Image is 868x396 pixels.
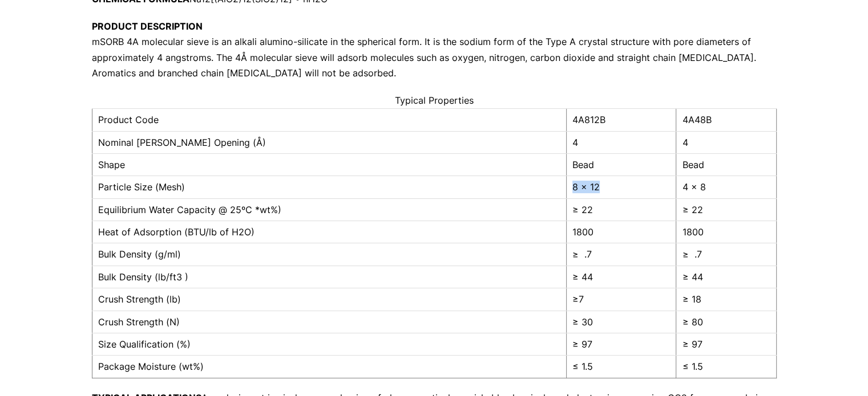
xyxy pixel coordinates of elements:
td: Heat of Adsorption (BTU/lb of H2O) [92,221,567,243]
td: Nominal [PERSON_NAME] Opening (Å) [92,131,567,153]
td: ≥ .7 [567,243,676,266]
td: Bulk Density (g/ml) [92,243,567,266]
td: Bulk Density (lb/ft3 ) [92,266,567,288]
td: ≥ 30 [567,311,676,333]
td: ≥ 44 [676,266,776,288]
td: ≤ 1.5 [567,356,676,378]
td: ≥ 22 [676,198,776,221]
td: Shape [92,153,567,175]
td: Package Moisture (wt%) [92,356,567,378]
td: 4 x 8 [676,176,776,198]
td: Crush Strength (lb) [92,288,567,311]
td: Size Qualification (%) [92,333,567,356]
td: Bead [567,153,676,175]
td: ≥ .7 [676,243,776,266]
td: 4A812B [567,109,676,131]
td: 8 x 12 [567,176,676,198]
td: Crush Strength (N) [92,311,567,333]
td: ≥7 [567,288,676,311]
td: ≥ 22 [567,198,676,221]
td: ≥ 44 [567,266,676,288]
td: 4A48B [676,109,776,131]
td: 4 [676,131,776,153]
td: 1800 [567,221,676,243]
strong: PRODUCT DESCRIPTION [92,21,203,32]
td: ≥ 97 [676,333,776,356]
td: 4 [567,131,676,153]
td: 1800 [676,221,776,243]
td: Product Code [92,109,567,131]
td: ≥ 97 [567,333,676,356]
td: Particle Size (Mesh) [92,176,567,198]
caption: Typical Properties [92,93,777,108]
td: ≤ 1.5 [676,356,776,378]
td: ≥ 80 [676,311,776,333]
p: mSORB 4A molecular sieve is an alkali alumino-silicate in the spherical form. It is the sodium fo... [92,19,777,81]
td: Bead [676,153,776,175]
td: ≥ 18 [676,288,776,311]
td: Equilibrium Water Capacity @ 25ºC *wt%) [92,198,567,221]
